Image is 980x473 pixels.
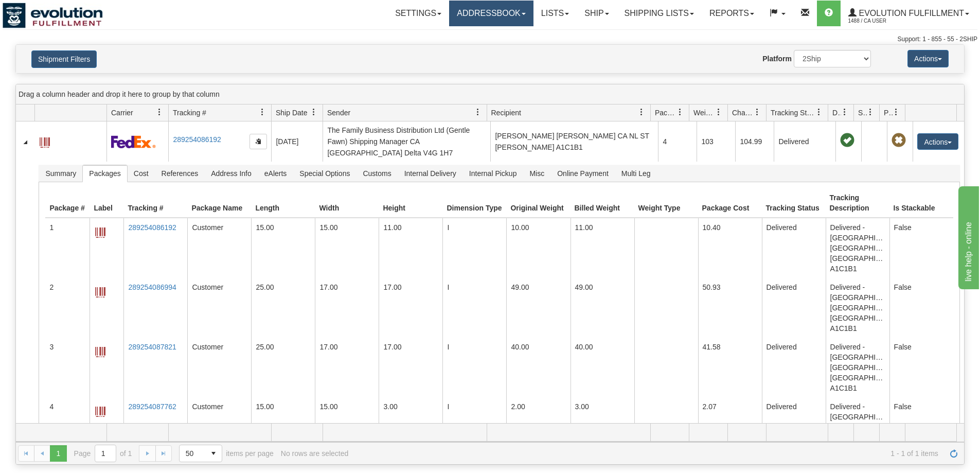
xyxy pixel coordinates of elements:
td: I [442,278,506,338]
td: Delivered - [GEOGRAPHIC_DATA], [GEOGRAPHIC_DATA], [GEOGRAPHIC_DATA], A1C1B1 [826,278,889,338]
img: 2 - FedEx Express® [111,135,156,148]
span: select [205,445,222,462]
button: Actions [917,133,958,150]
span: On time [840,133,854,148]
th: Is Stackable [889,188,953,218]
span: Tracking # [173,108,206,118]
button: Actions [907,50,949,67]
span: items per page [179,445,274,462]
td: 1 [45,218,90,278]
a: Refresh [946,445,962,462]
td: 17.00 [315,338,379,397]
td: 50.93 [698,278,762,338]
a: Shipping lists [617,1,702,26]
th: Tracking # [123,188,187,218]
span: Page of 1 [74,445,132,462]
td: 4 [658,121,697,162]
span: Customs [357,165,397,182]
span: Pickup Status [884,108,893,118]
td: 103 [697,121,735,162]
th: Tracking Status [762,188,826,218]
button: Shipment Filters [31,50,97,68]
td: Delivered [762,338,826,397]
a: Label [95,282,105,301]
a: Ship [577,1,616,26]
span: Weight [693,108,715,118]
td: False [889,218,953,278]
a: Label [95,222,105,241]
button: Copy to clipboard [250,134,267,149]
td: The Family Business Distribution Ltd (Gentle Fawn) Shipping Manager CA [GEOGRAPHIC_DATA] Delta V4... [323,121,490,162]
span: Multi Leg [615,165,657,182]
span: Packages [655,108,676,118]
th: Dimension Type [442,188,506,218]
td: 25.00 [251,338,315,397]
td: Delivered [762,218,826,278]
td: Customer [187,218,251,278]
a: Settings [387,1,449,26]
td: 4 [45,397,90,457]
span: Packages [83,165,127,182]
span: Pickup Not Assigned [892,133,906,148]
td: [PERSON_NAME] [PERSON_NAME] CA NL ST [PERSON_NAME] A1C1B1 [490,121,658,162]
a: Delivery Status filter column settings [836,103,853,121]
td: 10.00 [506,218,570,278]
td: Customer [187,338,251,397]
td: Customer [187,397,251,457]
input: Page 1 [95,445,116,462]
th: Weight Type [634,188,698,218]
span: Recipient [491,108,521,118]
span: Internal Delivery [398,165,462,182]
td: 25.00 [251,278,315,338]
td: 41.58 [698,338,762,397]
a: Label [95,401,105,421]
span: Cost [128,165,155,182]
span: Sender [327,108,350,118]
a: Pickup Status filter column settings [887,103,905,121]
th: Original Weight [506,188,570,218]
td: 3 [45,338,90,397]
span: Misc [523,165,550,182]
span: Delivery Status [832,108,841,118]
td: I [442,397,506,457]
td: 2 [45,278,90,338]
td: 15.00 [251,218,315,278]
a: Packages filter column settings [671,103,689,121]
td: 104.99 [735,121,774,162]
td: 11.00 [571,218,634,278]
div: Support: 1 - 855 - 55 - 2SHIP [3,35,977,44]
a: Label [40,133,50,149]
th: Package Name [187,188,251,218]
span: Page sizes drop down [179,445,222,462]
td: Delivered [762,397,826,457]
td: Delivered - [GEOGRAPHIC_DATA], [GEOGRAPHIC_DATA], [GEOGRAPHIC_DATA], A1C1B1 [826,218,889,278]
td: 49.00 [571,278,634,338]
a: 289254087821 [128,343,176,351]
th: Label [90,188,123,218]
span: Address Info [205,165,258,182]
div: No rows are selected [281,449,349,458]
span: 1 - 1 of 1 items [355,449,938,458]
div: live help - online [8,6,95,19]
td: Customer [187,278,251,338]
td: Delivered - [GEOGRAPHIC_DATA], [GEOGRAPHIC_DATA], [GEOGRAPHIC_DATA], A1C1B1 [826,397,889,457]
td: 17.00 [379,338,442,397]
th: Package # [45,188,90,218]
a: Weight filter column settings [710,103,727,121]
td: I [442,338,506,397]
th: Tracking Description [826,188,889,218]
span: Summary [39,165,82,182]
a: Recipient filter column settings [633,103,650,121]
span: eAlerts [258,165,293,182]
a: 289254087762 [128,402,176,411]
span: 1488 / CA User [848,16,925,26]
td: Delivered [762,278,826,338]
a: 289254086994 [128,283,176,291]
th: Width [315,188,379,218]
td: 3.00 [379,397,442,457]
a: Addressbook [449,1,533,26]
th: Package Cost [698,188,762,218]
label: Platform [762,54,792,64]
a: Reports [702,1,762,26]
td: False [889,338,953,397]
